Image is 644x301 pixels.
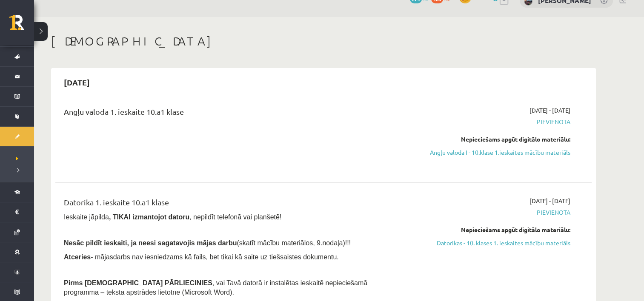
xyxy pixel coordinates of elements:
[64,213,281,221] span: Ieskaite jāpilda , nepildīt telefonā vai planšetē!
[51,34,596,48] h1: [DEMOGRAPHIC_DATA]
[64,253,339,261] span: - mājasdarbs nav iesniedzams kā fails, bet tikai kā saite uz tiešsaistes dokumentu.
[64,279,367,296] span: , vai Tavā datorā ir instalētas ieskaitē nepieciešamā programma – teksta apstrādes lietotne (Micr...
[410,208,570,217] span: Pievienota
[64,239,237,247] span: Nesāc pildīt ieskaiti, ja neesi sagatavojis mājas darbu
[9,15,34,36] a: Rīgas 1. Tālmācības vidusskola
[64,279,212,287] span: Pirms [DEMOGRAPHIC_DATA] PĀRLIECINIES
[410,148,570,157] a: Angļu valoda I - 10.klase 1.ieskaites mācību materiāls
[410,239,570,247] a: Datorikas - 10. klases 1. ieskaites mācību materiāls
[530,106,570,115] span: [DATE] - [DATE]
[64,106,397,122] div: Angļu valoda 1. ieskaite 10.a1 klase
[64,253,91,261] b: Atceries
[410,225,570,234] div: Nepieciešams apgūt digitālo materiālu:
[109,213,189,221] b: , TIKAI izmantojot datoru
[55,72,98,92] h2: [DATE]
[410,117,570,126] span: Pievienota
[410,135,570,144] div: Nepieciešams apgūt digitālo materiālu:
[237,239,351,247] span: (skatīt mācību materiālos, 9.nodaļa)!!!
[64,196,397,212] div: Datorika 1. ieskaite 10.a1 klase
[530,196,570,205] span: [DATE] - [DATE]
